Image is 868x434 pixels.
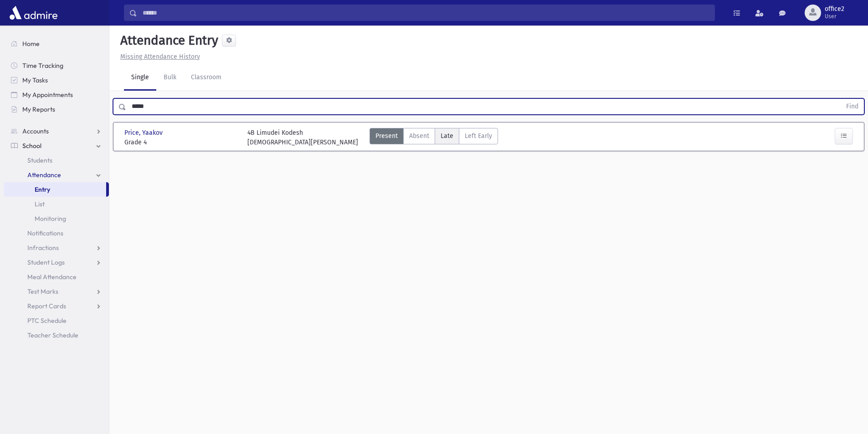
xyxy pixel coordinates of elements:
[7,4,60,22] img: AdmirePro
[375,131,398,141] span: Present
[247,128,358,147] div: 4B Limudei Kodesh [DEMOGRAPHIC_DATA][PERSON_NAME]
[22,40,40,48] span: Home
[4,168,109,182] a: Attendance
[22,76,48,84] span: My Tasks
[120,53,200,61] u: Missing Attendance History
[4,182,106,197] a: Entry
[27,302,66,310] span: Report Cards
[27,156,52,164] span: Students
[22,61,63,70] span: Time Tracking
[4,36,109,51] a: Home
[4,240,109,255] a: Infractions
[27,273,77,281] span: Meal Attendance
[27,229,63,237] span: Notifications
[370,128,498,147] div: AttTypes
[156,65,184,91] a: Bulk
[137,5,714,21] input: Search
[4,138,109,153] a: School
[184,65,229,91] a: Classroom
[124,65,156,91] a: Single
[4,226,109,240] a: Notifications
[4,270,109,284] a: Meal Attendance
[22,142,41,150] span: School
[22,105,55,113] span: My Reports
[4,102,109,117] a: My Reports
[27,331,78,339] span: Teacher Schedule
[4,299,109,313] a: Report Cards
[4,58,109,73] a: Time Tracking
[27,171,61,179] span: Attendance
[117,33,218,48] h5: Attendance Entry
[841,99,864,114] button: Find
[124,128,164,138] span: Price, Yaakov
[4,73,109,87] a: My Tasks
[27,317,67,325] span: PTC Schedule
[22,91,73,99] span: My Appointments
[4,197,109,211] a: List
[465,131,492,141] span: Left Early
[35,200,45,208] span: List
[35,185,50,194] span: Entry
[27,258,65,266] span: Student Logs
[117,53,200,61] a: Missing Attendance History
[441,131,453,141] span: Late
[27,244,59,252] span: Infractions
[35,214,66,223] span: Monitoring
[4,328,109,342] a: Teacher Schedule
[825,13,844,20] span: User
[124,138,238,147] span: Grade 4
[4,211,109,226] a: Monitoring
[4,284,109,299] a: Test Marks
[27,287,58,296] span: Test Marks
[4,87,109,102] a: My Appointments
[4,313,109,328] a: PTC Schedule
[22,127,49,135] span: Accounts
[4,153,109,168] a: Students
[4,255,109,270] a: Student Logs
[825,5,844,13] span: office2
[4,124,109,138] a: Accounts
[409,131,429,141] span: Absent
